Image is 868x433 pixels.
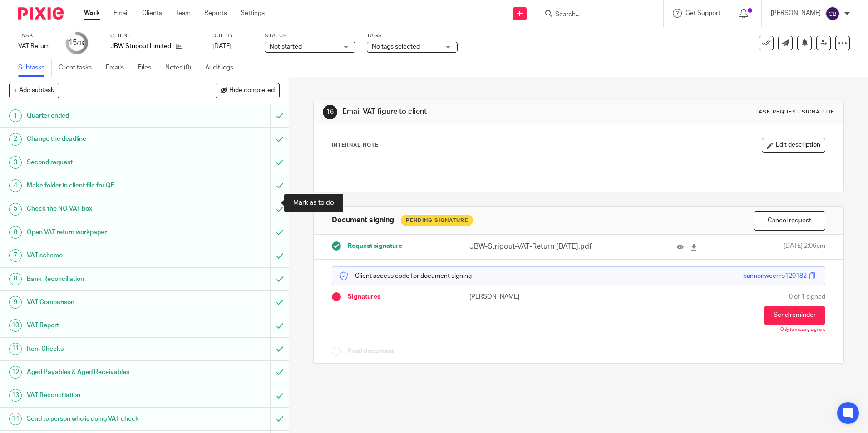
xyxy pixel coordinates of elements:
[784,241,825,252] span: [DATE] 2:06pm
[367,32,458,39] label: Tags
[743,271,807,280] div: bannonweems120182
[18,32,54,39] label: Task
[9,203,22,216] div: 5
[9,273,22,285] div: 8
[113,9,128,18] a: Email
[27,132,183,146] h1: Change the deadline
[348,292,380,301] span: Signatures
[27,226,183,239] h1: Open VAT return workpaper
[106,59,131,77] a: Emails
[241,9,265,18] a: Settings
[9,389,22,402] div: 13
[142,9,162,18] a: Clients
[9,179,22,192] div: 4
[176,9,191,18] a: Team
[27,342,183,356] h1: Item Checks
[270,44,302,50] span: Not started
[265,32,355,39] label: Status
[9,366,22,379] div: 12
[9,413,22,425] div: 14
[110,42,171,51] p: JBW Stripout Limited
[469,292,578,301] p: [PERSON_NAME]
[229,87,275,94] span: Hide completed
[77,41,85,46] small: /19
[348,241,402,251] span: Request signature
[205,59,240,77] a: Audit logs
[789,292,825,301] span: 0 of 1 signed
[9,133,22,146] div: 2
[469,241,606,252] p: JBW-Stripout-VAT-Return [DATE].pdf
[138,59,158,77] a: Files
[27,365,183,379] h1: Aged Payables & Aged Receivables
[27,249,183,262] h1: VAT scheme
[348,347,394,356] span: Final document
[69,38,85,48] div: 15
[212,32,253,39] label: Due by
[825,6,840,21] img: svg%3E
[686,10,720,16] span: Get Support
[9,296,22,309] div: 9
[9,319,22,332] div: 10
[372,44,420,50] span: No tags selected
[212,43,232,49] span: [DATE]
[18,42,54,51] div: VAT Return
[59,59,99,77] a: Client tasks
[342,107,598,117] h1: Email VAT figure to client
[27,412,183,426] h1: Send to person who is doing VAT check
[771,9,821,18] p: [PERSON_NAME]
[332,142,379,149] p: Internal Note
[27,179,183,192] h1: Make folder in client file for QE
[9,83,59,98] button: + Add subtask
[9,109,22,122] div: 1
[339,271,472,280] p: Client access code for document signing
[27,272,183,286] h1: Bank Reconciliation
[323,105,337,119] div: 16
[27,202,183,216] h1: Check the NO VAT box
[216,83,280,98] button: Hide completed
[18,59,52,77] a: Subtasks
[554,11,636,19] input: Search
[110,32,201,39] label: Client
[332,216,394,225] h1: Document signing
[27,295,183,309] h1: VAT Comparison
[755,108,834,116] div: Task request signature
[204,9,227,18] a: Reports
[764,306,825,325] button: Send reminder
[9,249,22,262] div: 7
[84,9,100,18] a: Work
[401,215,473,226] div: Pending Signature
[165,59,198,77] a: Notes (0)
[27,319,183,332] h1: VAT Report
[18,7,64,20] img: Pixie
[762,138,825,153] button: Edit description
[9,156,22,169] div: 3
[754,211,825,231] button: Cancel request
[780,327,825,333] p: Only to missing signers
[9,343,22,355] div: 11
[27,389,183,402] h1: VAT Reconciliation
[27,109,183,123] h1: Quarter ended
[27,156,183,169] h1: Second request
[9,226,22,239] div: 6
